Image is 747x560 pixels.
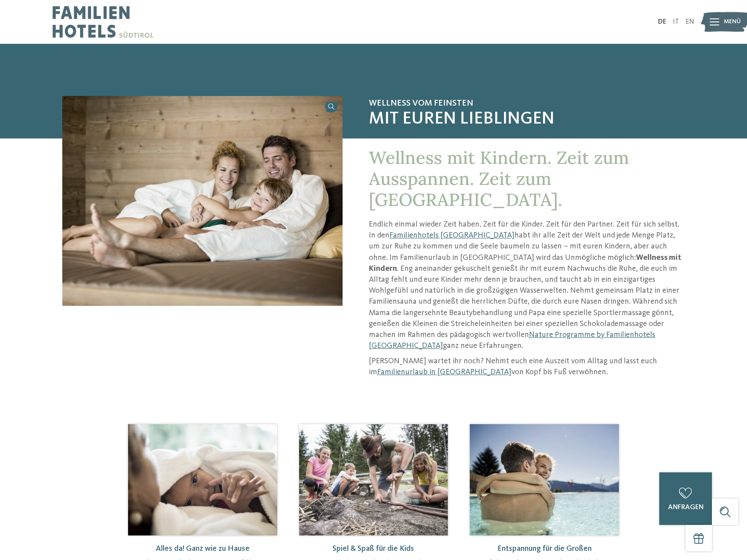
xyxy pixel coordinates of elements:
span: Menü [724,18,741,26]
a: EN [686,18,694,25]
a: Familienhotels [GEOGRAPHIC_DATA] [390,231,515,239]
span: Alles da! Ganz wie zu Hause [156,545,250,553]
img: Wellness mit Kindern: Jetzt ist Kuschelzeit! [299,424,448,535]
span: mit euren Lieblingen [369,109,685,130]
a: anfragen [659,472,712,525]
span: Spiel & Spaß für die Kids [332,545,414,553]
a: DE [658,18,666,25]
span: anfragen [668,504,704,511]
span: Wellness vom Feinsten [369,98,685,109]
span: Entspannung für die Großen [497,545,592,553]
p: [PERSON_NAME] wartet ihr noch? Nehmt euch eine Auszeit vom Alltag und lasst euch im von Kopf bis ... [369,356,685,378]
strong: Wellness mit Kindern [369,254,681,273]
img: Wellness mit Kindern: Jetzt ist Kuschelzeit! [128,424,277,535]
p: Endlich einmal wieder Zeit haben. Zeit für die Kinder. Zeit für den Partner. Zeit für sich selbst... [369,219,685,351]
img: Wellness mit Kindern: Jetzt ist Kuschelzeit! [470,424,619,535]
a: Familienurlaub in [GEOGRAPHIC_DATA] [377,368,511,376]
a: IT [673,18,679,25]
span: Wellness mit Kindern. Zeit zum Ausspannen. Zeit zum [GEOGRAPHIC_DATA]. [369,146,629,211]
img: Wellness mit Kindern: Jetzt ist Kuschelzeit! [62,96,343,306]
